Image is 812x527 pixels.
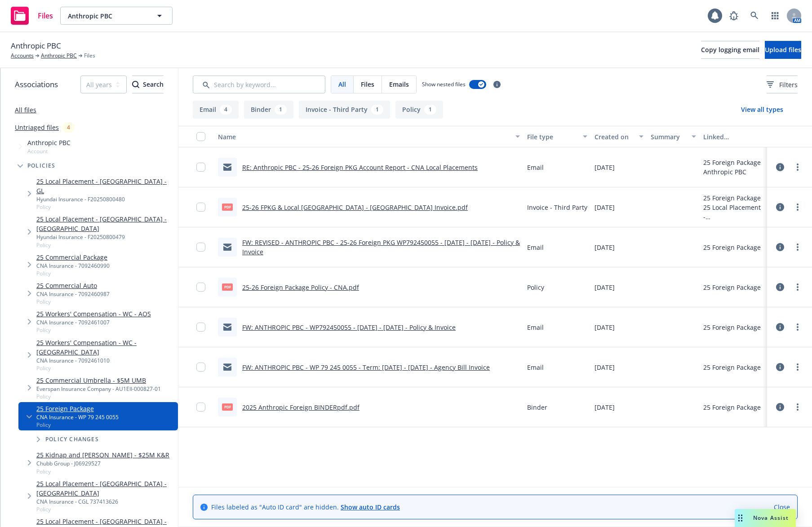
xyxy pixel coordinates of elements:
[767,75,798,93] button: Filters
[36,498,174,505] div: CNA Insurance - CGL 737413626
[647,126,700,147] button: Summary
[703,283,761,292] div: 25 Foreign Package
[700,126,767,147] button: Linked associations
[36,252,110,262] a: 25 Commercial Package
[792,282,803,292] a: more
[84,52,95,60] span: Files
[36,203,174,211] span: Policy
[36,505,174,513] span: Policy
[792,402,803,412] a: more
[242,363,490,372] a: FW: ANTHROPIC PBC - WP 79 245 0055 - Term: [DATE] - [DATE] - Agency Bill Invoice
[595,363,615,372] span: [DATE]
[222,403,233,410] span: pdf
[36,319,151,326] div: CNA Insurance - 7092461007
[242,238,520,256] a: FW: REVISED - ANTHROPIC PBC - 25-26 Foreign PKG WP792450055 - [DATE] - [DATE] - Policy & Invoice
[703,158,761,167] div: 25 Foreign Package
[132,76,164,93] div: Search
[651,132,686,142] div: Summary
[779,80,798,89] span: Filters
[524,126,591,147] button: File type
[36,385,161,393] div: Everspan Insurance Company - AU1EII-000827-01
[275,105,287,115] div: 1
[341,503,400,511] a: Show auto ID cards
[527,363,544,372] span: Email
[211,502,400,512] span: Files labeled as "Auto ID card" are hidden.
[36,281,110,290] a: 25 Commercial Auto
[36,479,174,498] a: 25 Local Placement - [GEOGRAPHIC_DATA] - [GEOGRAPHIC_DATA]
[792,162,803,173] a: more
[703,403,761,412] div: 25 Foreign Package
[7,3,57,28] a: Files
[193,101,239,119] button: Email
[11,52,34,60] a: Accounts
[595,323,615,332] span: [DATE]
[196,132,205,141] input: Select all
[595,203,615,212] span: [DATE]
[792,362,803,372] a: more
[132,75,164,93] button: SearchSearch
[45,437,99,442] span: Policy changes
[62,122,75,133] div: 4
[361,80,374,89] span: Files
[703,193,763,203] div: 25 Foreign Package
[527,163,544,172] span: Email
[36,468,169,475] span: Policy
[11,40,61,52] span: Anthropic PBC
[36,393,161,400] span: Policy
[703,363,761,372] div: 25 Foreign Package
[196,163,205,172] input: Toggle Row Selected
[36,338,174,357] a: 25 Workers' Compensation - WC - [GEOGRAPHIC_DATA]
[36,214,174,233] a: 25 Local Placement - [GEOGRAPHIC_DATA] - [GEOGRAPHIC_DATA]
[703,203,763,221] div: 25 Local Placement - [GEOGRAPHIC_DATA] - GL
[38,12,53,19] span: Files
[792,322,803,332] a: more
[765,45,801,54] span: Upload files
[735,509,796,527] button: Nova Assist
[36,421,119,429] span: Policy
[395,101,443,119] button: Policy
[527,323,544,332] span: Email
[36,241,174,249] span: Policy
[36,195,174,203] div: Hyundai Insurance - F20250800480
[765,41,801,59] button: Upload files
[15,123,59,132] a: Untriaged files
[389,80,409,89] span: Emails
[27,163,56,168] span: Policies
[36,357,174,364] div: CNA Insurance - 7092461010
[36,233,174,241] div: Hyundai Insurance - F20250800479
[242,403,359,412] a: 2025 Anthropic Foreign BINDERpdf.pdf
[527,132,577,142] div: File type
[36,376,161,385] a: 25 Commercial Umbrella - $5M UMB
[68,11,146,21] span: Anthropic PBC
[222,283,233,290] span: pdf
[132,81,139,88] svg: Search
[27,147,71,155] span: Account
[36,326,151,334] span: Policy
[242,323,456,332] a: FW: ANTHROPIC PBC - WP792450055 - [DATE] - [DATE] - Policy & Invoice
[196,243,205,252] input: Toggle Row Selected
[792,202,803,213] a: more
[703,132,763,142] div: Linked associations
[338,80,346,89] span: All
[595,132,634,142] div: Created on
[36,413,119,421] div: CNA Insurance - WP 79 245 0055
[36,460,169,467] div: Chubb Group - J06929527
[196,403,205,412] input: Toggle Row Selected
[196,363,205,372] input: Toggle Row Selected
[242,163,478,172] a: RE: Anthropic PBC - 25-26 Foreign PKG Account Report - CNA Local Placements
[595,283,615,292] span: [DATE]
[214,126,524,147] button: Name
[196,283,205,292] input: Toggle Row Selected
[424,105,436,115] div: 1
[422,80,466,88] span: Show nested files
[36,450,169,460] a: 25 Kidnap and [PERSON_NAME] - $25M K&R
[242,203,468,212] a: 25-26 FPKG & Local [GEOGRAPHIC_DATA] - [GEOGRAPHIC_DATA] Invoice.pdf
[36,290,110,298] div: CNA Insurance - 7092460987
[595,403,615,412] span: [DATE]
[595,163,615,172] span: [DATE]
[767,80,798,89] span: Filters
[766,7,784,25] a: Switch app
[703,167,761,177] div: Anthropic PBC
[36,262,110,270] div: CNA Insurance - 7092460990
[15,106,36,114] a: All files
